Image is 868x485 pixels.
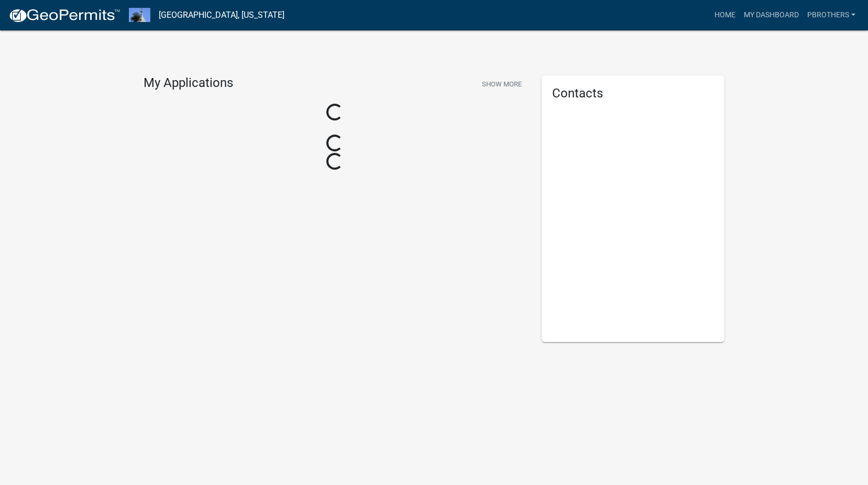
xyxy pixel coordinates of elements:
[144,75,233,91] h4: My Applications
[710,5,740,25] a: Home
[478,75,526,93] button: Show More
[803,5,860,25] a: pbrothers
[552,86,715,101] h5: Contacts
[159,6,284,24] a: [GEOGRAPHIC_DATA], [US_STATE]
[129,8,150,22] img: Decatur County, Indiana
[740,5,803,25] a: My Dashboard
